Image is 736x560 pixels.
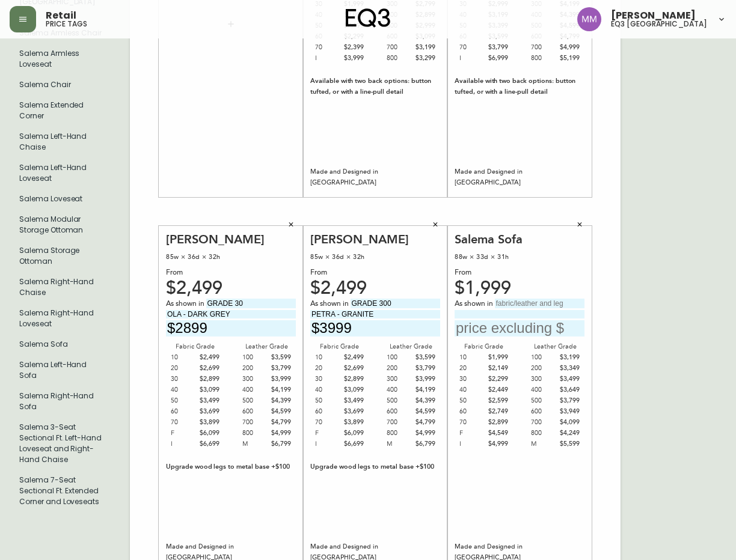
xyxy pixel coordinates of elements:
input: fabric/leather and leg [351,299,440,308]
div: I [459,439,484,449]
div: 40 [459,385,484,395]
div: $4,999 [266,428,291,439]
div: $2,899 [340,374,364,385]
div: $6,799 [411,439,435,449]
div: $3,199 [411,42,435,53]
div: Fabric Grade [310,341,369,352]
div: $5,599 [555,439,580,449]
div: $2,299 [484,374,509,385]
li: Large Hang Tag [10,75,115,95]
div: $4,099 [555,417,580,428]
span: As shown in [166,299,206,309]
div: $4,399 [266,395,291,406]
li: Large Hang Tag [10,126,115,157]
div: $4,249 [555,428,580,439]
div: $3,499 [555,374,580,385]
div: $3,999 [266,374,291,385]
div: 85w × 36d × 32h [166,252,296,263]
div: Upgrade wood legs to metal base +$100 [310,461,440,472]
div: 50 [315,395,340,406]
div: 200 [387,363,411,374]
div: 10 [315,352,340,363]
div: 20 [171,363,195,374]
div: 400 [387,385,411,395]
div: 20 [315,363,340,374]
li: Salema Left-Hand Loveseat [10,157,115,189]
div: 60 [459,406,484,417]
div: $2,499 [166,283,296,294]
div: $1,999 [455,283,584,294]
div: $5,199 [555,53,580,64]
div: $3,949 [555,406,580,417]
div: $3,899 [340,417,364,428]
div: $6,099 [195,428,220,439]
div: 600 [387,406,411,417]
li: Large Hang Tag [10,386,115,417]
input: price excluding $ [455,320,584,336]
div: 70 [459,42,484,53]
li: Salema Right-Hand Loveseat [10,303,115,334]
div: 10 [171,352,195,363]
div: 30 [459,374,484,385]
div: $6,099 [340,428,364,439]
img: logo [346,8,390,28]
input: fabric/leather and leg [495,299,584,308]
div: $3,199 [555,352,580,363]
div: $3,649 [555,385,580,395]
li: Large Hang Tag [10,355,115,386]
div: $3,799 [555,395,580,406]
div: 60 [315,406,340,417]
div: 300 [387,374,411,385]
div: 50 [459,395,484,406]
div: 400 [242,385,267,395]
div: 800 [387,428,411,439]
div: 500 [531,395,556,406]
div: 800 [531,428,556,439]
div: M [242,439,267,449]
li: Large Hang Tag [10,240,115,272]
div: $2,749 [484,406,509,417]
div: $3,349 [555,363,580,374]
div: 70 [315,417,340,428]
div: 200 [531,363,556,374]
li: Large Hang Tag [10,189,115,209]
div: 700 [531,42,556,53]
div: 600 [531,406,556,417]
div: I [459,53,484,64]
div: Available with two back options: button tufted, or with a line-pull detail [310,76,440,97]
div: 400 [531,385,556,395]
div: $2,699 [195,363,220,374]
div: F [171,428,195,439]
div: $4,999 [411,428,435,439]
span: As shown in [455,299,495,309]
div: 100 [242,352,267,363]
li: Large Hang Tag [10,470,115,512]
div: $6,699 [195,439,220,449]
div: $2,449 [484,385,509,395]
li: Large Hang Tag [10,95,115,126]
div: $6,699 [340,439,364,449]
div: $3,599 [411,352,435,363]
div: $3,699 [195,406,220,417]
div: $3,799 [411,363,435,374]
span: Retail [46,11,76,20]
div: 30 [315,374,340,385]
div: $2,499 [195,352,220,363]
div: 70 [315,42,340,53]
div: 300 [242,374,267,385]
div: $2,499 [340,352,364,363]
div: $3,999 [340,53,364,64]
div: 500 [387,395,411,406]
div: 700 [531,417,556,428]
div: $2,899 [195,374,220,385]
div: 85w × 36d × 32h [310,252,440,263]
div: Fabric Grade [455,341,513,352]
div: From [455,267,584,278]
div: Fabric Grade [166,341,224,352]
div: M [387,439,411,449]
div: 700 [242,417,267,428]
div: 800 [242,428,267,439]
h5: price tags [46,20,87,28]
div: Leather Grade [382,341,440,352]
div: $1,999 [484,352,509,363]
